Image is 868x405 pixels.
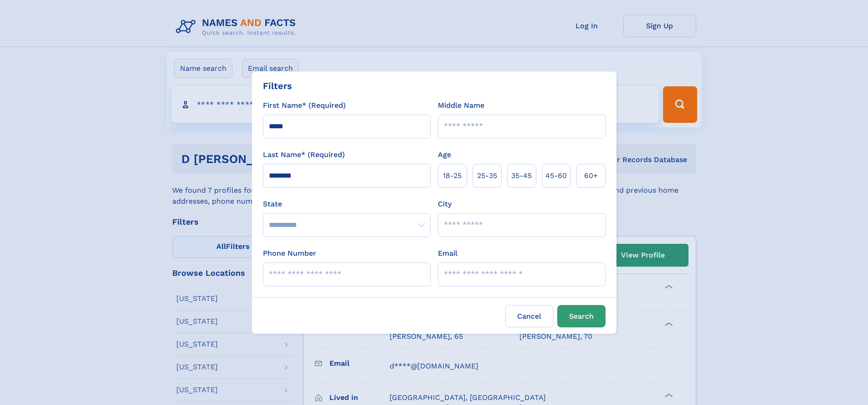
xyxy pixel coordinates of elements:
[443,170,462,181] span: 18‑25
[438,100,484,111] label: Middle Name
[438,199,452,210] label: City
[263,149,345,160] label: Last Name* (Required)
[505,305,554,327] label: Cancel
[557,305,606,327] button: Search
[511,170,532,181] span: 35‑45
[584,170,598,181] span: 60+
[263,79,292,93] div: Filters
[438,149,451,160] label: Age
[438,248,457,259] label: Email
[545,170,567,181] span: 45‑60
[477,170,497,181] span: 25‑35
[263,248,316,259] label: Phone Number
[263,199,431,210] label: State
[263,100,346,111] label: First Name* (Required)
